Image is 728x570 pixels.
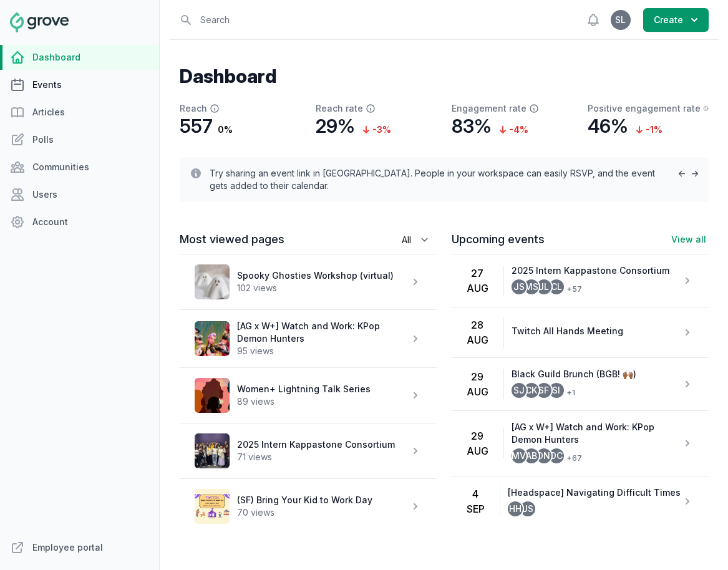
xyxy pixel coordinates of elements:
p: -4 % [497,123,528,136]
span: SI [552,386,560,395]
span: + 57 [561,282,582,297]
p: 71 views [237,451,409,463]
span: CL [551,283,562,291]
span: HH [509,505,522,513]
span: SF [538,386,549,395]
h2: 29 [471,428,483,443]
span: + 67 [561,451,582,466]
p: Twitch All Hands Meeting [512,325,681,337]
a: [AG x W+] Watch and Work: KPop Demon Hunters95 views [180,310,437,367]
span: ← [677,168,686,178]
p: 102 views [237,282,409,294]
h2: 4 [472,486,478,501]
span: DC [550,452,563,460]
button: Create [643,8,709,32]
span: JS [513,283,525,291]
p: Spooky Ghosties Workshop (virtual) [237,269,409,282]
h3: Most viewed pages [180,232,351,247]
span: DN [537,452,550,460]
h3: Aug [467,443,488,458]
p: 89 views [237,395,409,408]
h2: 27 [471,266,483,281]
p: [AG x W+] Watch and Work: KPop Demon Hunters [512,421,681,446]
a: View all [669,233,709,246]
p: Try sharing an event link in [GEOGRAPHIC_DATA]. People in your workspace can easily RSVP, and the... [210,167,662,192]
button: SL [611,10,631,30]
a: 27Aug2025 Intern Kappastone ConsortiumJSMSJLCL+57 [452,254,709,307]
span: CK [525,386,537,395]
h3: Sep [467,501,485,516]
h2: 29 [471,369,483,384]
p: Engagement rate [452,102,573,115]
img: Grove [10,12,69,32]
a: 29Aug[AG x W+] Watch and Work: KPop Demon HuntersMVABDNDC+67 [452,411,709,476]
h3: Aug [467,281,488,296]
p: Women+ Lightning Talk Series [237,383,409,395]
a: 28AugTwitch All Hands Meeting [452,307,709,357]
span: → [691,168,699,178]
h1: Dashboard [180,65,709,87]
a: 2025 Intern Kappastone Consortium71 views [180,423,437,478]
a: 4Sep[Headspace] Navigating Difficult TimesHHJS [452,476,709,526]
p: Reach [180,102,301,115]
p: -1 % [633,123,662,136]
p: 83% [452,115,492,137]
p: Reach rate [316,102,437,115]
p: 46% [588,115,628,137]
p: [AG x W+] Watch and Work: KPop Demon Hunters [237,320,409,345]
p: 29% [316,115,355,137]
a: (SF) Bring Your Kid to Work Day70 views [180,479,437,534]
p: [Headspace] Navigating Difficult Times [508,486,681,499]
p: 95 views [237,345,409,357]
span: JS [522,505,533,513]
span: SL [615,16,626,24]
a: Spooky Ghosties Workshop (virtual)102 views [180,254,437,309]
span: SJ [513,386,525,395]
p: 2025 Intern Kappastone Consortium [512,264,681,277]
span: AB [526,452,537,460]
a: 29AugBlack Guild Brunch (BGB! 🙌🏾)SJCKSFSI+1 [452,358,709,410]
span: MS [525,283,538,291]
p: 70 views [237,506,409,519]
span: JL [538,283,549,291]
h3: Aug [467,384,488,399]
p: (SF) Bring Your Kid to Work Day [237,494,409,506]
span: MV [512,452,526,460]
p: Positive engagement rate [588,102,709,115]
p: -3 % [360,123,391,136]
h2: 28 [471,317,483,332]
p: 0 % [218,123,233,136]
a: Women+ Lightning Talk Series89 views [180,368,437,423]
p: Black Guild Brunch (BGB! 🙌🏾) [512,368,681,380]
span: + 1 [561,385,575,400]
h3: Aug [467,332,488,347]
h3: Upcoming events [452,232,669,247]
p: 2025 Intern Kappastone Consortium [237,438,409,451]
p: 557 [180,115,213,137]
